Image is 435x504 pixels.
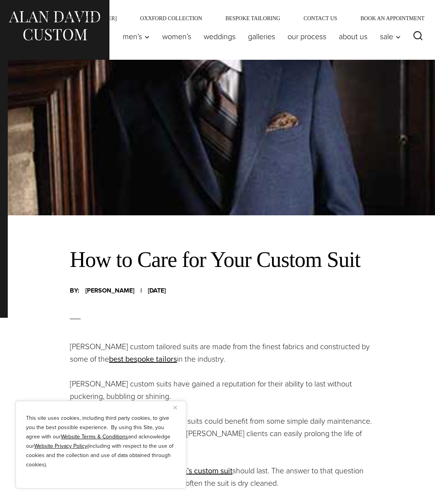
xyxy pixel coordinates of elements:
[8,60,435,274] img: Client in navy blue blazer with striped tie
[148,286,166,296] span: [DATE]
[61,433,128,441] a: Website Terms & Conditions
[116,29,405,44] nav: Primary Navigation
[33,16,427,21] nav: Secondary Navigation
[26,414,176,469] p: This site uses cookies, including third party cookies, to give you the best possible experience. ...
[173,406,177,409] img: Close
[173,403,183,412] button: Close
[156,29,198,44] a: Women’s
[281,29,333,44] a: Our Process
[172,465,232,476] a: men’s custom suit
[349,16,427,21] a: Book an Appointment
[70,415,373,452] p: However, even high quality custom suits could benefit from some simple daily maintenance. By foll...
[128,16,214,21] a: Oxxford Collection
[333,29,374,44] a: About Us
[70,284,79,298] span: By:
[34,442,87,450] a: Website Privacy Policy
[409,27,427,46] button: View Search Form
[70,464,373,489] p: Many clients ask us how long a should last. The answer to that question depends to a large degree...
[214,16,292,21] a: Bespoke Tailoring
[109,353,177,365] a: best bespoke tailors
[70,340,373,365] p: [PERSON_NAME] custom tailored suits are made from the finest fabrics and constructed by some of t...
[123,33,150,40] span: Men’s
[242,29,281,44] a: Galleries
[85,286,134,296] span: [PERSON_NAME]
[380,33,401,40] span: Sale
[140,286,142,296] span: |
[70,378,373,402] p: [PERSON_NAME] custom suits have gained a reputation for their ability to last without puckering, ...
[198,29,242,44] a: weddings
[8,9,101,43] img: Alan David Custom
[292,16,349,21] a: Contact Us
[33,16,128,21] a: Call Us [PHONE_NUMBER]
[70,246,373,273] h2: How to Care for Your Custom Suit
